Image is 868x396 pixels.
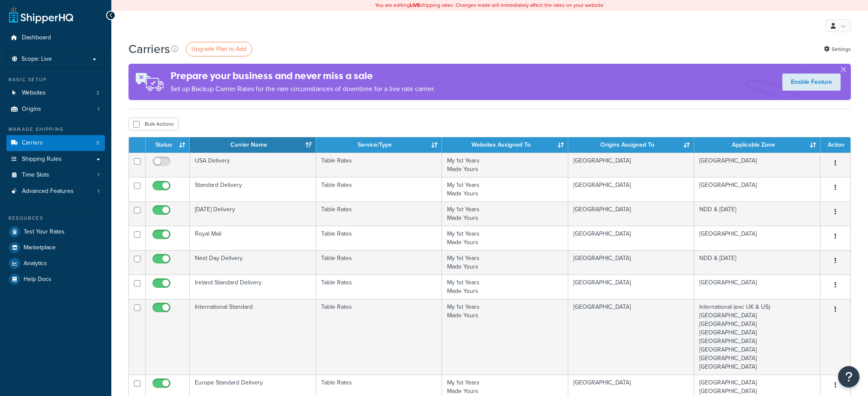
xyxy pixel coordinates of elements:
[190,201,316,226] td: [DATE] Delivery
[96,139,99,147] span: 8
[6,101,105,117] a: Origins 1
[24,276,51,283] span: Help Docs
[442,201,568,226] td: My 1st Years Made Yours
[6,135,105,151] a: Carriers 8
[128,118,179,130] button: Bulk Actions
[190,299,316,375] td: International Standard
[24,228,65,236] span: Test Your Rates
[316,137,442,153] th: Service/Type: activate to sort column ascending
[6,126,105,133] div: Manage Shipping
[442,137,568,153] th: Websites Assigned To: activate to sort column ascending
[6,167,105,183] a: Time Slots 1
[6,76,105,83] div: Basic Setup
[568,226,695,250] td: [GEOGRAPHIC_DATA]
[6,167,105,183] li: Time Slots
[694,250,820,275] td: NDD & [DATE]
[22,156,62,163] span: Shipping Rules
[128,64,170,100] img: ad-rules-rateshop-fe6ec290ccb7230408bd80ed9643f0289d75e0ffd9eb532fc0e269fcd187b520.png
[316,226,442,250] td: Table Rates
[6,272,105,287] a: Help Docs
[824,43,851,55] a: Settings
[96,89,99,97] span: 2
[316,299,442,375] td: Table Rates
[190,275,316,299] td: Ireland Standard Delivery
[190,177,316,201] td: Standard Delivery
[316,275,442,299] td: Table Rates
[442,250,568,275] td: My 1st Years Made Yours
[820,137,850,153] th: Action
[22,89,46,97] span: Websites
[170,83,435,95] p: Set up Backup Carrier Rates for the rare circumstances of downtime for a live rate carrier.
[694,299,820,375] td: International (exc UK & US) [GEOGRAPHIC_DATA] [GEOGRAPHIC_DATA] [GEOGRAPHIC_DATA] [GEOGRAPHIC_DAT...
[316,153,442,177] td: Table Rates
[191,44,247,53] span: Upgrade Plan to Add
[694,226,820,250] td: [GEOGRAPHIC_DATA]
[190,137,316,153] th: Carrier Name: activate to sort column ascending
[6,215,105,222] div: Resources
[190,226,316,250] td: Royal Mail
[186,42,252,56] a: Upgrade Plan to Add
[6,256,105,271] a: Analytics
[6,183,105,199] li: Advanced Features
[6,135,105,151] li: Carriers
[568,153,695,177] td: [GEOGRAPHIC_DATA]
[22,188,74,195] span: Advanced Features
[316,201,442,226] td: Table Rates
[782,74,841,91] a: Enable Feature
[694,201,820,226] td: NDD & [DATE]
[442,299,568,375] td: My 1st Years Made Yours
[22,171,49,179] span: Time Slots
[6,240,105,255] a: Marketplace
[568,137,695,153] th: Origins Assigned To: activate to sort column ascending
[442,275,568,299] td: My 1st Years Made Yours
[838,366,859,387] button: Open Resource Center
[6,101,105,117] li: Origins
[6,224,105,239] a: Test Your Rates
[22,139,43,147] span: Carriers
[442,226,568,250] td: My 1st Years Made Yours
[568,250,695,275] td: [GEOGRAPHIC_DATA]
[694,177,820,201] td: [GEOGRAPHIC_DATA]
[6,85,105,101] li: Websites
[190,250,316,275] td: Next Day Delivery
[316,250,442,275] td: Table Rates
[6,151,105,167] a: Shipping Rules
[21,56,52,63] span: Scope: Live
[442,153,568,177] td: My 1st Years Made Yours
[22,106,41,113] span: Origins
[98,171,99,179] span: 1
[128,41,170,57] h1: Carriers
[442,177,568,201] td: My 1st Years Made Yours
[9,6,73,24] a: ShipperHQ Home
[694,153,820,177] td: [GEOGRAPHIC_DATA]
[568,275,695,299] td: [GEOGRAPHIC_DATA]
[694,137,820,153] th: Applicable Zone: activate to sort column ascending
[316,177,442,201] td: Table Rates
[568,201,695,226] td: [GEOGRAPHIC_DATA]
[170,69,435,83] h4: Prepare your business and never miss a sale
[98,188,99,195] span: 1
[190,153,316,177] td: USA Delivery
[22,34,51,41] span: Dashboard
[694,275,820,299] td: [GEOGRAPHIC_DATA]
[6,30,105,46] a: Dashboard
[6,183,105,199] a: Advanced Features 1
[24,260,47,267] span: Analytics
[568,299,695,375] td: [GEOGRAPHIC_DATA]
[410,1,420,9] b: LIVE
[568,177,695,201] td: [GEOGRAPHIC_DATA]
[24,244,56,251] span: Marketplace
[98,106,99,113] span: 1
[6,85,105,101] a: Websites 2
[146,137,190,153] th: Status: activate to sort column ascending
